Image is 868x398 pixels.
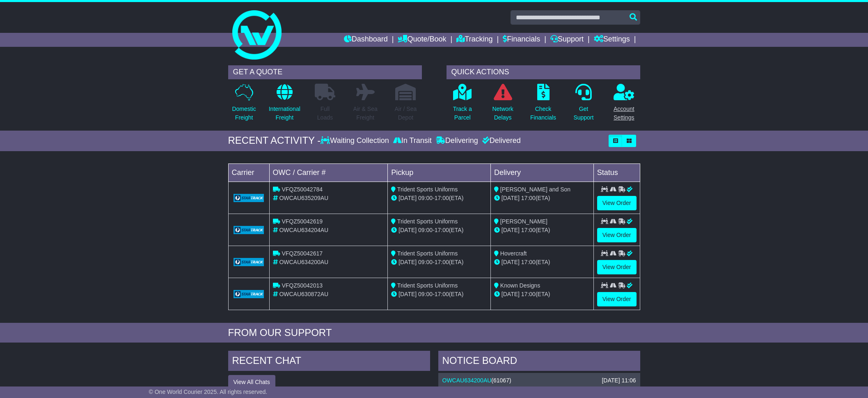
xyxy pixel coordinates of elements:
[530,83,557,127] a: CheckFinancials
[613,83,635,127] a: AccountSettings
[492,83,513,127] a: NetworkDelays
[391,258,487,267] div: - (ETA)
[397,218,458,225] span: Trident Sports Uniforms
[399,259,417,265] span: [DATE]
[231,83,256,127] a: DomesticFreight
[397,250,458,257] span: Trident Sports Uniforms
[228,351,430,373] div: RECENT CHAT
[279,259,328,265] span: OWCAU634200AU
[435,259,449,265] span: 17:00
[550,33,584,47] a: Support
[438,351,640,373] div: NOTICE BOARD
[530,105,556,122] p: Check Financials
[268,83,301,127] a: InternationalFreight
[344,33,388,47] a: Dashboard
[279,291,328,297] span: OWCAU630872AU
[418,195,433,201] span: 09:00
[282,250,323,257] span: VFQZ50042617
[399,291,417,297] span: [DATE]
[234,290,264,298] img: GetCarrierServiceLogo
[279,227,328,233] span: OWCAU634204AU
[502,291,520,297] span: [DATE]
[315,105,335,122] p: Full Loads
[597,292,637,306] a: View Order
[602,377,636,384] div: [DATE] 11:06
[453,83,472,127] a: Track aParcel
[228,375,275,389] button: View All Chats
[391,290,487,299] div: - (ETA)
[521,259,536,265] span: 17:00
[573,83,594,127] a: GetSupport
[418,227,433,233] span: 09:00
[503,33,540,47] a: Financials
[282,186,323,193] span: VFQZ50042784
[279,195,328,201] span: OWCAU635209AU
[435,195,449,201] span: 17:00
[149,389,268,395] span: © One World Courier 2025. All rights reserved.
[494,258,590,267] div: (ETA)
[480,136,521,145] div: Delivered
[435,227,449,233] span: 17:00
[494,194,590,202] div: (ETA)
[456,33,492,47] a: Tracking
[391,226,487,235] div: - (ETA)
[397,282,458,289] span: Trident Sports Uniforms
[228,163,269,182] td: Carrier
[492,105,513,122] p: Network Delays
[397,186,458,193] span: Trident Sports Uniforms
[502,227,520,233] span: [DATE]
[593,163,640,182] td: Status
[391,194,487,202] div: - (ETA)
[234,258,264,266] img: GetCarrierServiceLogo
[500,282,540,289] span: Known Designs
[521,227,536,233] span: 17:00
[594,33,630,47] a: Settings
[399,227,417,233] span: [DATE]
[502,259,520,265] span: [DATE]
[494,226,590,235] div: (ETA)
[282,282,323,289] span: VFQZ50042013
[282,218,323,225] span: VFQZ50042619
[435,291,449,297] span: 17:00
[502,195,520,201] span: [DATE]
[269,105,300,122] p: International Freight
[500,218,547,225] span: [PERSON_NAME]
[442,377,636,384] div: ( )
[388,163,491,182] td: Pickup
[434,136,480,145] div: Delivering
[353,105,378,122] p: Air & Sea Freight
[321,136,391,145] div: Waiting Collection
[614,105,634,122] p: Account Settings
[234,194,264,202] img: GetCarrierServiceLogo
[391,136,434,145] div: In Transit
[442,377,492,384] a: OWCAU634200AU
[490,163,593,182] td: Delivery
[500,186,570,193] span: [PERSON_NAME] and Son
[597,260,637,274] a: View Order
[573,105,593,122] p: Get Support
[228,327,640,339] div: FROM OUR SUPPORT
[493,377,509,384] span: 61067
[234,226,264,234] img: GetCarrierServiceLogo
[494,290,590,299] div: (ETA)
[447,65,640,79] div: QUICK ACTIONS
[597,196,637,210] a: View Order
[500,250,527,257] span: Hovercraft
[453,105,472,122] p: Track a Parcel
[418,291,433,297] span: 09:00
[232,105,256,122] p: Domestic Freight
[269,163,388,182] td: OWC / Carrier #
[228,135,321,147] div: RECENT ACTIVITY -
[228,65,422,79] div: GET A QUOTE
[399,195,417,201] span: [DATE]
[521,291,536,297] span: 17:00
[521,195,536,201] span: 17:00
[395,105,417,122] p: Air / Sea Depot
[597,228,637,242] a: View Order
[418,259,433,265] span: 09:00
[398,33,446,47] a: Quote/Book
